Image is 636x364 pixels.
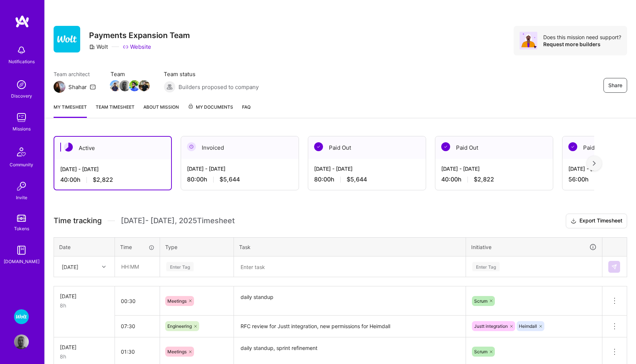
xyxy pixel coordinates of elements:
div: [DATE] - [DATE] [314,165,420,173]
a: Wolt - Fintech: Payments Expansion Team [12,309,31,324]
button: Export Timesheet [566,214,627,228]
img: Team Member Avatar [110,80,121,91]
img: Active [64,143,73,152]
div: Invoiced [181,136,299,159]
img: Builders proposed to company [164,81,176,93]
input: HH:MM [115,342,160,361]
a: Team timesheet [96,103,135,118]
img: Invoiced [187,142,196,151]
span: $5,644 [347,176,367,183]
th: Task [234,237,466,256]
span: [DATE] - [DATE] , 2025 Timesheet [121,216,235,225]
i: icon Mail [90,84,96,90]
span: Scrum [474,349,487,354]
a: About Mission [143,103,179,118]
span: Team [110,70,149,78]
div: [DATE] - [DATE] [441,165,547,173]
img: Team Member Avatar [119,80,130,91]
div: 80:00 h [314,176,420,183]
input: HH:MM [115,316,160,336]
div: 40:00 h [60,176,165,184]
div: Paid Out [308,136,426,159]
img: Company Logo [54,26,80,52]
img: tokens [17,215,26,222]
span: Heimdall [519,323,537,329]
span: My Documents [188,103,233,111]
span: Team status [164,70,259,78]
img: Paid Out [568,142,577,151]
div: [DATE] - [DATE] [60,165,165,173]
div: Paid Out [435,136,553,159]
img: Paid Out [314,142,323,151]
img: Submit [611,264,617,270]
div: 8h [60,353,109,360]
img: Team Architect [54,81,65,93]
a: Team Member Avatar [110,79,120,92]
div: [DATE] [62,263,78,271]
img: Paid Out [441,142,450,151]
a: FAQ [242,103,251,118]
span: Scrum [474,298,487,304]
div: Invite [16,194,27,201]
img: bell [14,43,29,58]
div: Wolt [89,43,108,51]
textarea: daily standup [235,287,465,315]
div: Active [54,137,171,159]
div: Shahar [68,83,87,91]
div: 80:00 h [187,176,293,183]
div: [DOMAIN_NAME] [4,258,40,265]
div: Community [10,161,33,169]
span: Team architect [54,70,96,78]
a: User Avatar [12,334,31,349]
input: HH:MM [115,291,160,311]
span: $5,644 [220,176,240,183]
span: $2,822 [93,176,113,184]
div: Does this mission need support? [543,34,621,41]
img: User Avatar [14,334,29,349]
div: [DATE] [60,343,109,351]
a: Website [123,43,151,51]
img: Team Member Avatar [129,80,140,91]
div: 8h [60,302,109,309]
a: My Documents [188,103,233,118]
img: Avatar [520,32,537,50]
textarea: RFC review for Justt integration, new permissions for Heimdall [235,316,465,337]
span: Justt integration [474,323,508,329]
th: Date [54,237,115,256]
i: icon Chevron [102,265,106,269]
span: Builders proposed to company [178,83,259,91]
i: icon Download [571,217,577,225]
span: $2,822 [474,176,494,183]
div: [DATE] [60,292,109,300]
img: Community [13,143,30,161]
div: Time [120,243,154,251]
div: Discovery [11,92,32,100]
h3: Payments Expansion Team [89,31,190,40]
span: Time tracking [54,216,102,225]
i: icon CompanyGray [89,44,95,50]
img: discovery [14,77,29,92]
div: Notifications [8,58,35,65]
a: My timesheet [54,103,87,118]
div: Enter Tag [166,261,194,272]
span: Meetings [167,298,187,304]
img: guide book [14,243,29,258]
a: Team Member Avatar [120,79,130,92]
div: Missions [13,125,31,133]
img: Invite [14,179,29,194]
th: Type [160,237,234,256]
img: teamwork [14,110,29,125]
img: logo [15,15,30,28]
img: right [593,161,596,166]
img: Team Member Avatar [139,80,150,91]
div: [DATE] - [DATE] [187,165,293,173]
div: Enter Tag [472,261,500,272]
span: Meetings [167,349,187,354]
a: Team Member Avatar [139,79,149,92]
div: Request more builders [543,41,621,48]
div: Tokens [14,225,29,232]
img: Wolt - Fintech: Payments Expansion Team [14,309,29,324]
div: Initiative [471,243,597,251]
span: Engineering [167,323,192,329]
span: Share [608,82,622,89]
